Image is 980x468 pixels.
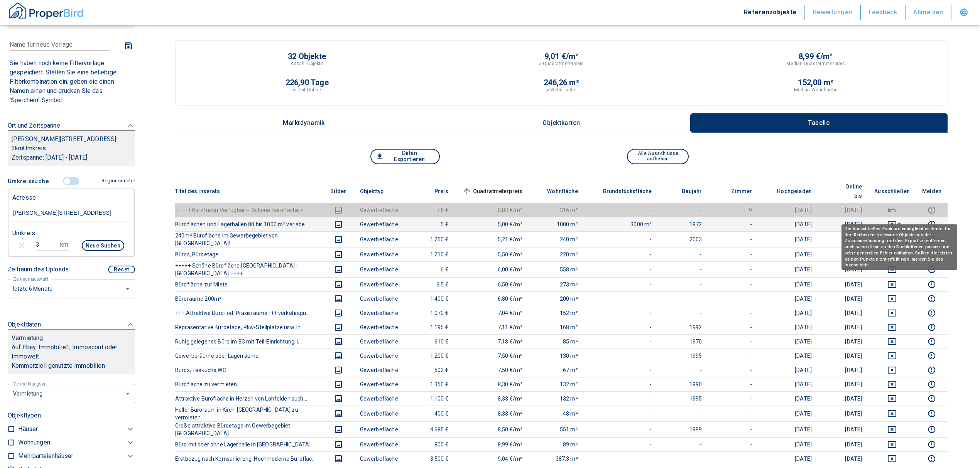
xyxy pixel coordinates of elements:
td: [DATE] [758,437,818,451]
span: Wohnfläche [535,187,578,196]
td: 273 m² [529,277,584,291]
p: ⌀-Quadratmeterpreis [539,60,584,67]
p: Adresse [12,193,36,202]
span: Quadratmeterpreis [461,187,523,196]
button: deselect this listing [874,294,910,303]
td: [DATE] [818,363,868,377]
p: ⌀-Wohnfläche [546,86,576,93]
button: report this listing [922,394,941,403]
td: - [708,277,758,291]
td: - [584,203,658,217]
button: images [329,265,348,274]
td: 168 m² [529,320,584,334]
button: images [329,394,348,403]
div: ObjektdatenVermietungAuf Ebay, Immobilie1, Immoscout oder ImmoweltKommerziell genutzte Immobilien [8,312,135,382]
td: 7,04 €/m² [455,306,529,320]
td: [DATE] [818,291,868,306]
span: Grundstücksfläche [590,187,652,196]
th: Melden [916,180,948,203]
td: 1995 [658,391,708,406]
span: Preis [422,187,448,196]
td: [DATE] [818,348,868,363]
td: Gewerbefläche [354,277,404,291]
td: Gewerbefläche [354,291,404,306]
p: 9,01 €/m² [544,52,579,60]
button: report this listing [922,365,941,375]
th: +++++ Schöne Bürofläche [GEOGRAPHIC_DATA] - [GEOGRAPHIC_DATA] ++++... [175,261,323,277]
td: - [584,391,658,406]
td: [DATE] [818,377,868,391]
button: images [329,205,348,215]
button: images [329,294,348,303]
button: Daten Exportieren [370,149,440,164]
span: Zimmer [719,187,752,196]
td: [DATE] [758,277,818,291]
div: letzte 6 Monate [8,383,135,404]
td: 132 m² [529,377,584,391]
td: [DATE] [758,421,818,437]
td: Gewerbefläche [354,203,404,217]
td: 6,50 €/m² [455,277,529,291]
th: +++ Attraktive Büro- od. Praxisräume+++ verkehrsgü... [175,306,323,320]
p: Mehrparteienhäuser [18,451,73,461]
td: Gewerbefläche [354,406,404,421]
th: Attraktive Bürofläche in Herzen von Lohfelden such... [175,391,323,406]
td: 1970 [658,334,708,348]
p: Median-Quadratmeterpreis [786,60,845,67]
button: report this listing [922,440,941,449]
button: images [329,380,348,389]
p: Marktdynamik [283,120,325,126]
td: - [658,437,708,451]
td: 7,11 €/m² [455,320,529,334]
td: - [708,231,758,247]
td: - [708,217,758,231]
p: [PERSON_NAME][STREET_ADDRESS] [12,135,131,144]
td: Gewerbefläche [354,217,404,231]
td: - [708,291,758,306]
td: - [584,421,658,437]
td: 551 m² [529,421,584,437]
td: - [584,247,658,261]
td: 132 m² [529,391,584,406]
button: report this listing [922,323,941,332]
td: Gewerbefläche [354,451,404,466]
td: Gewerbefläche [354,334,404,348]
td: - [708,377,758,391]
button: images [329,280,348,289]
p: 246,26 m² [544,79,579,86]
td: Gewerbefläche [354,261,404,277]
td: [DATE] [758,377,818,391]
td: [DATE] [818,421,868,437]
button: report this listing [922,425,941,434]
button: images [329,365,348,375]
p: Zeitraum des Uploads [8,265,69,274]
button: ProperBird Logo and Home Button [8,1,85,24]
p: Objektkarten [542,120,581,126]
td: 6,80 €/m² [455,291,529,306]
button: Feedback [861,5,906,20]
th: Bürofläche zu vermieten [175,377,323,391]
button: deselect this listing [874,308,910,318]
input: Adresse ändern [12,204,130,222]
th: Heller Büroraum in Kirch-[GEOGRAPHIC_DATA] zu vermieten [175,406,323,421]
td: 6,00 €/m² [455,261,529,277]
td: 610 € [404,334,455,348]
td: - [708,348,758,363]
td: 7,50 €/m² [455,348,529,363]
td: - [658,247,708,261]
td: [DATE] [818,277,868,291]
div: Wohnungen [18,436,135,449]
td: - [708,320,758,334]
button: Alle Ausschlüsse aufheben [627,149,689,164]
td: 7,18 €/m² [455,334,529,348]
button: images [329,409,348,418]
td: 1992 [658,320,708,334]
td: 48 m² [529,406,584,421]
td: Gewerbefläche [354,348,404,363]
th: Büros, Büroetage [175,247,323,261]
td: - [584,451,658,466]
td: - [658,451,708,466]
td: 67 m² [529,363,584,377]
button: deselect this listing [874,425,910,434]
button: report this listing [922,294,941,303]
